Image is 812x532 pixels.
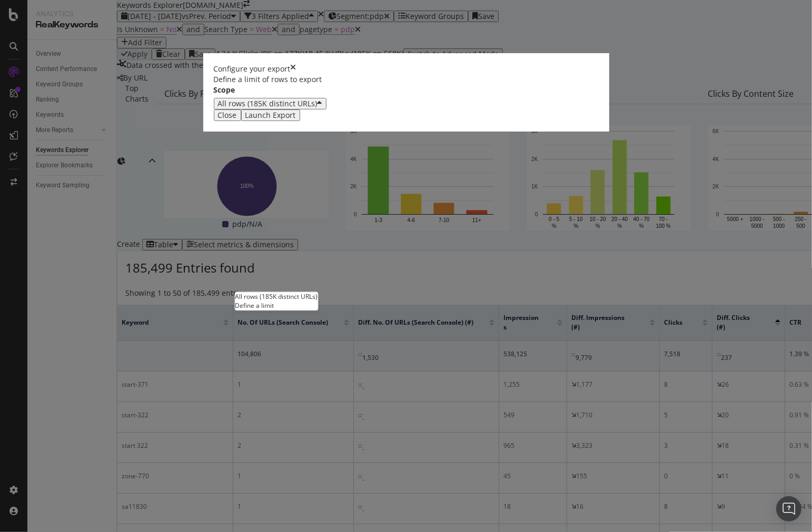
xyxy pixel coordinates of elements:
div: Define a limit [235,302,318,310]
div: Launch Export [245,111,296,119]
div: modal [203,53,609,132]
div: Configure your export [214,64,291,74]
div: Open Intercom Messenger [776,496,801,521]
button: All rows (185K distinct URLs) [214,98,326,109]
button: Launch Export [241,109,300,121]
button: Close [214,109,241,121]
div: All rows (185K distinct URLs) [235,292,318,301]
div: Define a limit of rows to export [214,74,599,85]
label: Scope [214,85,235,95]
div: Close [218,111,237,119]
div: All rows (185K distinct URLs) [218,99,318,108]
div: times [291,64,296,74]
